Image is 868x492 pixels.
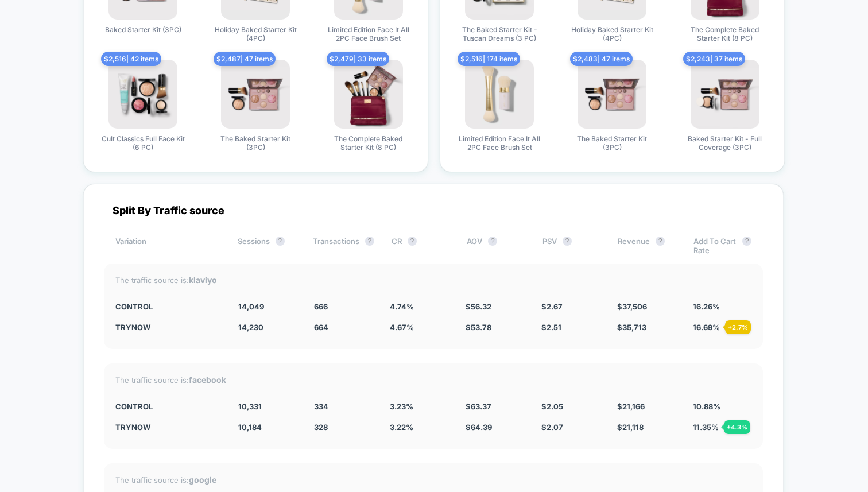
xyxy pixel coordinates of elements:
[238,423,262,432] span: 10,184
[693,302,720,311] span: 16.26 %
[334,60,403,129] img: produt
[618,237,676,255] div: Revenue
[617,423,644,432] span: $ 21,118
[466,402,491,411] span: $ 63.37
[115,275,751,285] div: The traffic source is:
[408,237,417,246] button: ?
[105,25,181,34] span: Baked Starter Kit (3PC)
[365,237,374,246] button: ?
[682,134,768,152] span: Baked Starter Kit - Full Coverage (3PC)
[189,275,217,285] strong: klaviyo
[466,323,491,332] span: $ 53.78
[313,237,374,255] div: Transactions
[617,323,646,332] span: $ 35,713
[115,423,221,432] div: TryNow
[569,134,655,152] span: The Baked Starter Kit (3PC)
[466,302,491,311] span: $ 56.32
[742,237,751,246] button: ?
[682,25,768,42] span: The Complete Baked Starter Kit (8 PC)
[238,302,264,311] span: 14,049
[456,134,542,152] span: Limited Edition Face It All 2PC Face Brush Set
[578,60,646,129] img: produt
[100,134,186,152] span: Cult Classics Full Face Kit (6 PC)
[325,134,412,152] span: The Complete Baked Starter Kit (8 PC)
[683,52,745,66] span: $ 2,243 | 37 items
[189,375,226,385] strong: facebook
[390,302,414,311] span: 4.74 %
[314,423,328,432] span: 328
[569,25,655,42] span: Holiday Baked Starter Kit (4PC)
[541,323,561,332] span: $ 2.51
[390,402,413,411] span: 3.23 %
[617,402,645,411] span: $ 21,166
[617,302,647,311] span: $ 37,506
[189,475,216,485] strong: google
[327,52,389,66] span: $ 2,479 | 33 items
[541,402,563,411] span: $ 2.05
[542,237,600,255] div: PSV
[314,402,328,411] span: 334
[214,52,276,66] span: $ 2,487 | 47 items
[212,25,299,42] span: Holiday Baked Starter Kit (4PC)
[456,25,542,42] span: The Baked Starter Kit - Tuscan Dreams (3 PC)
[212,134,299,152] span: The Baked Starter Kit (3PC)
[115,237,220,255] div: Variation
[115,375,751,385] div: The traffic source is:
[390,423,413,432] span: 3.22 %
[115,475,751,485] div: The traffic source is:
[693,323,720,332] span: 16.69 %
[115,402,221,411] div: Control
[238,402,262,411] span: 10,331
[392,237,449,255] div: CR
[276,237,285,246] button: ?
[104,204,763,216] div: Split By Traffic source
[563,237,572,246] button: ?
[325,25,412,42] span: Limited Edition Face It All 2PC Face Brush Set
[314,323,328,332] span: 664
[314,302,328,311] span: 666
[108,60,177,129] img: produt
[693,402,720,411] span: 10.88 %
[725,320,751,334] div: + 2.7 %
[466,423,492,432] span: $ 64.39
[693,423,719,432] span: 11.35 %
[724,420,750,434] div: + 4.3 %
[390,323,414,332] span: 4.67 %
[691,60,759,129] img: produt
[115,302,221,311] div: Control
[465,60,534,129] img: produt
[693,237,751,255] div: Add To Cart Rate
[541,302,563,311] span: $ 2.67
[221,60,290,129] img: produt
[488,237,497,246] button: ?
[467,237,525,255] div: AOV
[238,323,263,332] span: 14,230
[458,52,520,66] span: $ 2,516 | 174 items
[238,237,296,255] div: Sessions
[115,323,221,332] div: TryNow
[541,423,563,432] span: $ 2.07
[570,52,633,66] span: $ 2,483 | 47 items
[101,52,161,66] span: $ 2,516 | 42 items
[656,237,665,246] button: ?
